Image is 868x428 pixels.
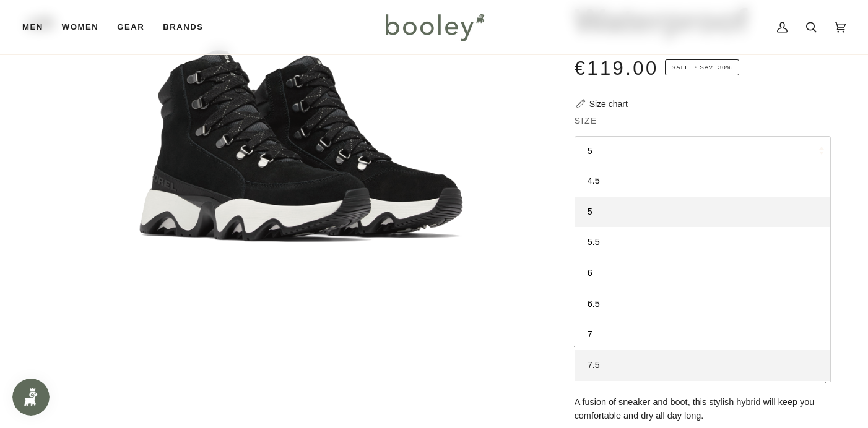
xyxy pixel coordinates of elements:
[575,197,830,228] a: 5
[665,59,739,75] span: Save
[22,21,43,33] span: Men
[672,64,690,71] span: Sale
[692,64,700,71] em: •
[117,21,144,33] span: Gear
[163,21,203,33] span: Brands
[575,166,830,197] a: 4.5
[575,227,830,258] a: 5.5
[588,237,600,247] span: 5.5
[575,350,830,381] a: 7.5
[380,9,488,45] img: Booley
[588,329,592,339] span: 7
[575,289,830,320] a: 6.5
[718,64,732,71] span: 30%
[588,207,592,216] span: 5
[575,319,830,350] a: 7
[575,114,597,127] span: Size
[575,58,659,79] span: €119.00
[62,21,98,33] span: Women
[12,379,50,416] iframe: Button to open loyalty program pop-up
[588,268,592,278] span: 6
[588,176,600,186] span: 4.5
[588,360,600,370] span: 7.5
[589,98,628,111] div: Size chart
[575,258,830,289] a: 6
[575,396,831,422] p: A fusion of sneaker and boot, this stylish hybrid will keep you comfortable and dry all day long.
[588,299,600,309] span: 6.5
[575,136,831,166] button: 5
